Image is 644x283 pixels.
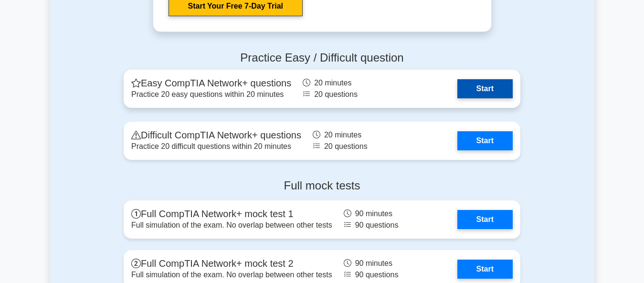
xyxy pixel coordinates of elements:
[457,210,513,229] a: Start
[124,51,520,65] h4: Practice Easy / Difficult question
[457,260,513,279] a: Start
[124,179,520,193] h4: Full mock tests
[457,131,513,150] a: Start
[457,79,513,98] a: Start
